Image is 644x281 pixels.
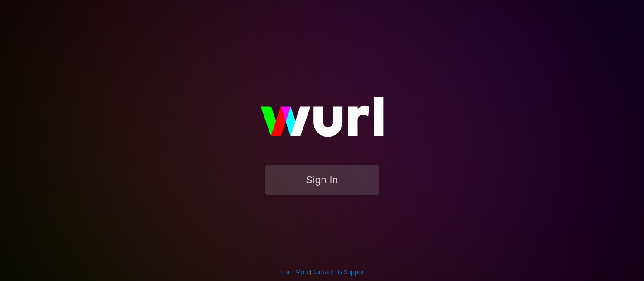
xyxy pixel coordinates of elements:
[231,77,413,165] img: wurl-logo-on-black-223613ac3d8ba8fe6dc639794a292ebdb59501304c7dfd60c99c58986ef67473.svg
[311,268,342,276] a: Contact Us
[265,165,379,195] button: Sign In
[278,268,310,276] a: Learn More
[278,267,366,276] div: | |
[344,268,366,276] a: Support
